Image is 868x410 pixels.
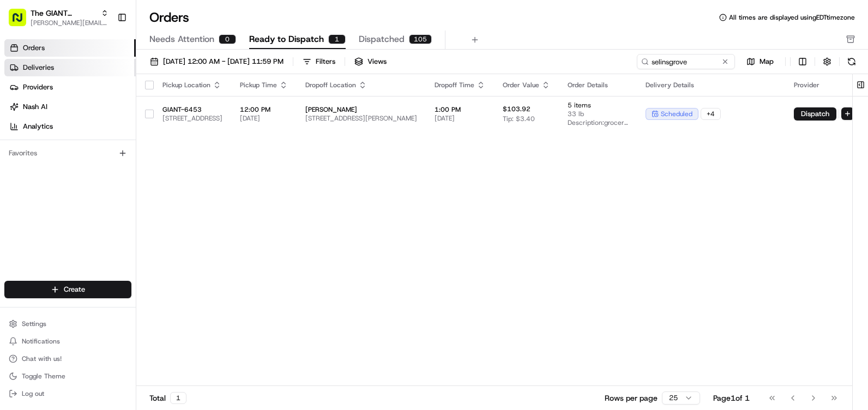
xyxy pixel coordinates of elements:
span: 5 items [568,101,628,110]
span: Notifications [22,337,60,346]
span: Knowledge Base [22,158,83,169]
button: [PERSON_NAME][EMAIL_ADDRESS][PERSON_NAME][DOMAIN_NAME] [31,19,108,27]
button: Dispatch [794,107,836,120]
button: Settings [4,316,131,331]
div: 0 [219,34,236,44]
span: scheduled [661,110,692,118]
div: Filters [316,57,335,67]
span: Log out [22,389,44,398]
div: Pickup Location [162,81,222,89]
div: Dropoff Location [305,81,417,89]
span: Tip: $3.40 [503,114,535,123]
span: [DATE] [240,114,288,123]
span: Analytics [23,122,53,131]
a: Deliveries [4,59,136,76]
button: Start new chat [185,107,198,120]
button: Views [349,54,391,69]
a: 💻API Documentation [88,154,179,173]
span: Dispatched [359,33,405,46]
span: Chat with us! [22,354,62,363]
button: Chat with us! [4,351,131,366]
button: Create [4,281,131,298]
a: Nash AI [4,98,136,116]
div: We're available if you need us! [37,115,138,124]
span: Map [759,57,774,67]
button: Filters [298,54,340,69]
input: Type to search [637,54,735,69]
button: The GIANT Company [31,8,97,19]
span: [DATE] [435,114,485,123]
span: [DATE] 12:00 AM - [DATE] 11:59 PM [163,57,284,67]
span: [STREET_ADDRESS] [162,114,222,123]
button: Map [739,55,781,68]
span: API Documentation [103,158,175,169]
a: Analytics [4,118,136,135]
span: 12:00 PM [240,105,288,114]
span: $103.92 [503,105,531,113]
button: [DATE] 12:00 AM - [DATE] 11:59 PM [145,54,288,69]
span: GIANT-6453 [162,105,222,114]
a: Powered byPylon [77,184,132,193]
span: Settings [22,319,46,328]
span: Pylon [108,185,132,193]
div: Favorites [4,144,131,162]
a: Providers [4,79,136,96]
span: Nash AI [23,102,47,112]
span: Create [64,285,85,294]
span: Toggle Theme [22,372,65,381]
button: Toggle Theme [4,369,131,384]
div: 📗 [11,159,20,168]
div: Total [149,392,186,404]
span: Deliveries [23,63,54,73]
p: Rows per page [605,393,658,403]
div: Order Details [568,81,628,89]
div: Order Value [503,81,550,89]
a: Orders [4,39,136,57]
div: 1 [328,34,346,44]
img: Nash [11,11,33,33]
span: All times are displayed using EDT timezone [729,13,855,22]
h1: Orders [149,9,189,26]
div: Delivery Details [646,81,776,89]
div: + 4 [701,108,721,120]
span: [STREET_ADDRESS][PERSON_NAME] [305,114,417,123]
button: The GIANT Company[PERSON_NAME][EMAIL_ADDRESS][PERSON_NAME][DOMAIN_NAME] [4,4,113,31]
div: Dropoff Time [435,81,485,89]
div: Provider [794,81,854,89]
a: 📗Knowledge Base [7,154,88,173]
button: Notifications [4,334,131,349]
div: Pickup Time [240,81,288,89]
div: 💻 [92,159,101,168]
span: Needs Attention [149,33,214,46]
span: Views [367,57,387,67]
span: [PERSON_NAME] [305,105,417,114]
span: 33 lb [568,110,628,118]
img: 1736555255976-a54dd68f-1ca7-489b-9aae-adbdc363a1c4 [11,104,31,124]
button: Refresh [844,54,859,69]
div: Page 1 of 1 [713,393,750,403]
button: Log out [4,386,131,401]
div: Start new chat [37,104,179,115]
span: 1:00 PM [435,105,485,114]
span: Ready to Dispatch [249,33,324,46]
div: 1 [170,392,186,404]
input: Clear [28,70,180,82]
span: Providers [23,82,53,92]
p: Welcome 👋 [11,44,198,61]
span: Description: grocery bags [568,118,628,127]
div: 105 [409,34,432,44]
span: Orders [23,43,45,53]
